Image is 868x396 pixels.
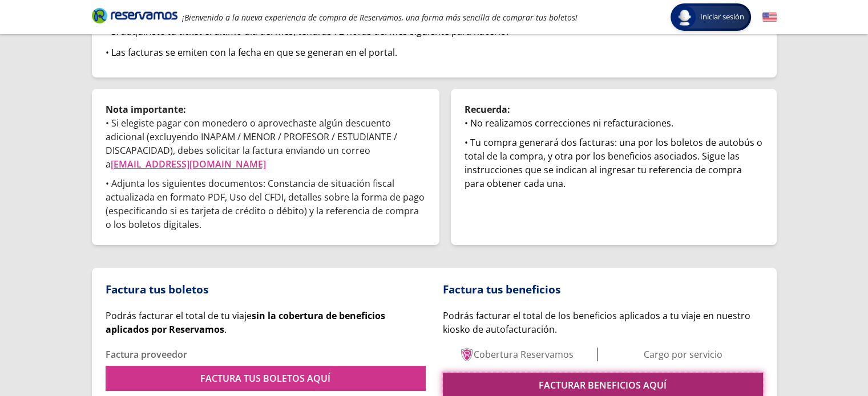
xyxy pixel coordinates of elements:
div: • Tu compra generará dos facturas: una por los boletos de autobús o total de la compra, y otra po... [465,136,763,190]
em: ¡Bienvenido a la nueva experiencia de compra de Reservamos, una forma más sencilla de comprar tus... [182,12,578,23]
p: Cargo por servicio [644,348,722,361]
p: Nota importante: [106,103,426,116]
p: • Adjunta los siguientes documentos: Constancia de situación fiscal actualizada en formato PDF, U... [106,177,426,231]
p: Recuerda: [465,103,763,116]
a: Brand Logo [92,7,177,27]
a: [EMAIL_ADDRESS][DOMAIN_NAME] [111,158,266,170]
span: Iniciar sesión [696,11,749,23]
img: Basic service level [460,348,474,361]
a: FACTURA TUS BOLETOS AQUÍ [106,366,426,391]
p: Podrás facturar el total de los beneficios aplicados a tu viaje en nuestro kiosko de autofacturac... [443,309,763,336]
button: English [762,10,777,25]
div: . [106,309,426,336]
p: Factura tus beneficios [443,281,763,298]
div: • No realizamos correcciones ni refacturaciones. [465,116,763,130]
p: Factura tus boletos [106,281,426,298]
p: • Si elegiste pagar con monedero o aprovechaste algún descuento adicional (excluyendo INAPAM / ME... [106,116,426,171]
p: Factura proveedor [106,348,426,361]
div: • Las facturas se emiten con la fecha en que se generan en el portal. [106,46,763,59]
span: Podrás facturar el total de tu viaje [106,309,385,336]
i: Brand Logo [92,7,177,24]
p: Cobertura Reservamos [474,348,574,361]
